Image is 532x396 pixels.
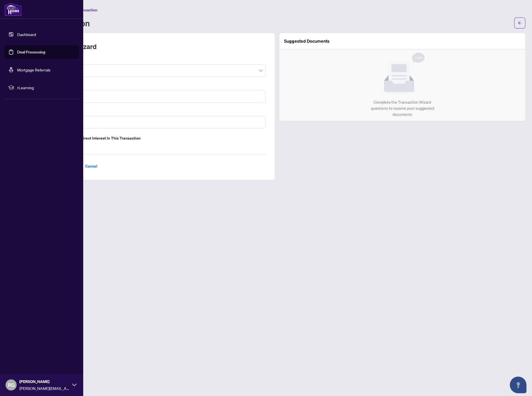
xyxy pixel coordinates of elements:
img: logo [4,3,22,16]
button: Open asap [510,377,526,393]
a: Deal Processing [17,50,45,55]
label: Property Address [38,109,266,115]
span: RG [8,381,15,389]
span: Cancel [85,162,97,171]
a: Dashboard [17,32,36,37]
article: Suggested Documents [284,38,330,45]
div: Complete the Transaction Wizard questions to receive your suggested documents [365,99,440,117]
a: Mortgage Referrals [17,67,50,72]
button: Cancel [81,161,102,171]
span: [PERSON_NAME] [19,379,69,385]
span: [PERSON_NAME][EMAIL_ADDRESS][DOMAIN_NAME] [19,385,69,391]
span: arrow-left [518,21,522,25]
label: Transaction Type [38,58,266,64]
label: MLS ID [38,84,266,90]
span: rLearning [17,84,75,91]
label: Do you have direct or indirect interest in this transaction [38,135,266,141]
img: Null State Icon [380,53,425,95]
span: Add Transaction [69,7,97,12]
